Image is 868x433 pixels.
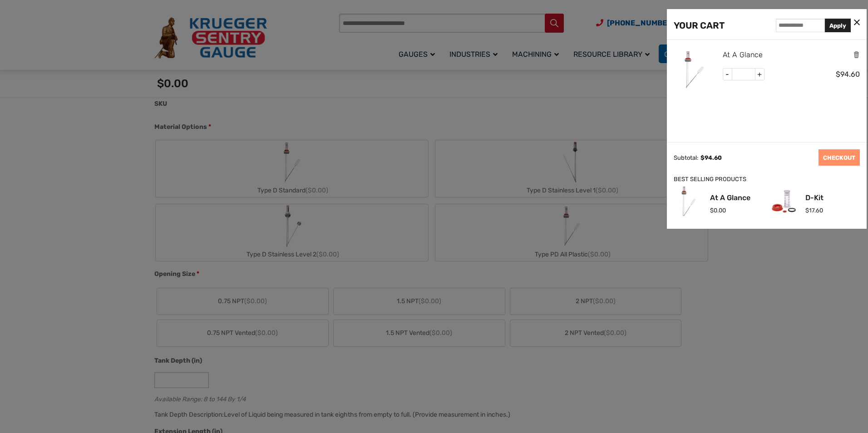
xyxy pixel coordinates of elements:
[805,207,823,214] span: 17.60
[710,207,714,214] span: $
[723,49,763,61] a: At A Glance
[836,70,860,79] span: 94.60
[674,18,725,33] div: YOUR CART
[674,49,715,90] img: At A Glance
[723,69,732,80] span: -
[853,50,860,59] a: Remove this item
[674,154,698,161] div: Subtotal:
[836,70,840,79] span: $
[700,154,722,161] span: 94.60
[805,194,824,202] a: D-Kit
[710,194,750,202] a: At A Glance
[710,207,726,214] span: 0.00
[674,187,703,216] img: At A Glance
[674,175,860,184] div: BEST SELLING PRODUCTS
[755,69,764,80] span: +
[805,207,809,214] span: $
[769,187,799,216] img: D-Kit
[819,149,860,166] a: CHECKOUT
[700,154,705,161] span: $
[825,19,851,32] button: Apply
